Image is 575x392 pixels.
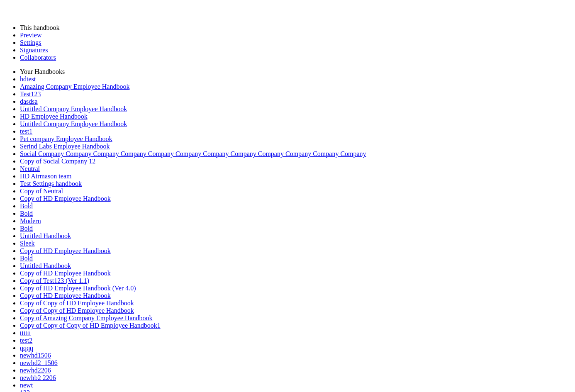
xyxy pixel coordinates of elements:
a: newhd2_1506 [20,359,58,366]
a: Untitled Company Employee Handbook [20,120,127,127]
a: Signatures [20,46,48,54]
a: Pet company Employee Handbook [20,135,112,142]
a: Copy of Amazing Company Employee Handbook [20,314,153,321]
a: Settings [20,39,41,46]
a: qqqq [20,344,33,351]
a: Test Settings handbook [20,180,82,187]
a: Copy of Copy of HD Employee Handbook [20,299,134,307]
a: newt [20,382,33,389]
a: Bold [20,255,33,262]
a: Copy of Copy of HD Employee Handbook [20,307,134,314]
a: Untitled Handbook [20,262,71,269]
a: dasdsa [20,98,38,105]
a: hdtest [20,75,36,83]
a: Serind Labs Employee Handbook [20,143,110,150]
a: Bold [20,210,33,217]
a: newhb2 2206 [20,374,56,381]
a: Collaborators [20,54,56,61]
a: Copy of HD Employee Handbook [20,270,111,277]
a: Copy of Copy of Copy of HD Employee Handbook1 [20,322,161,329]
a: HD Airmason team [20,173,71,180]
a: Copy of Social Company 12 [20,158,95,165]
a: newhd2206 [20,367,51,374]
a: newhd1506 [20,352,51,359]
a: Modern [20,217,41,224]
a: Bold [20,202,33,209]
a: Copy of Test123 (Ver 1.1) [20,277,89,284]
li: Your Handbooks [20,68,572,75]
a: test1 [20,128,32,135]
a: Neutral [20,165,40,172]
a: Untitled Handbook [20,232,71,239]
a: Untitled Company Employee Handbook [20,105,127,112]
a: tttttt [20,329,31,336]
a: Copy of HD Employee Handbook [20,292,111,299]
a: Amazing Company Employee Handbook [20,83,129,90]
li: This handbook [20,24,572,32]
a: test2 [20,337,32,344]
a: Bold [20,225,33,232]
a: Copy of Neutral [20,187,63,195]
a: Test123 [20,90,41,97]
a: Social Company Company Company Company Company Company Company Company Company Company Company Co... [20,150,366,157]
a: Copy of HD Employee Handbook [20,195,111,202]
a: Preview [20,32,41,39]
a: Copy of HD Employee Handbook [20,247,111,254]
a: Copy of HD Employee Handbook (Ver 4.0) [20,285,136,292]
a: Sleek [20,240,35,247]
a: HD Employee Handbook [20,113,88,120]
